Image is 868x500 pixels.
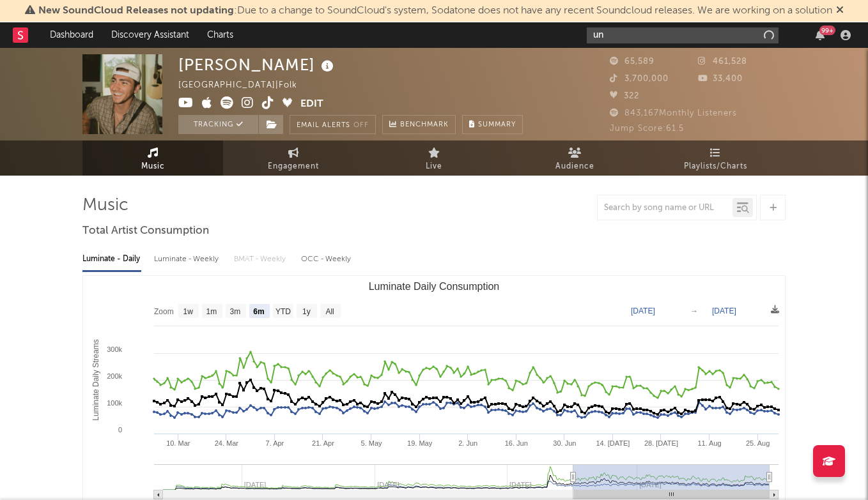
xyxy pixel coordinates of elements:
button: Edit [300,96,323,112]
button: Summary [462,115,523,134]
text: 11. Aug [697,439,721,447]
text: All [325,307,334,316]
span: Playlists/Charts [684,159,747,174]
span: Engagement [268,159,319,174]
em: Off [353,122,369,129]
button: 99+ [816,30,825,40]
text: 6m [253,307,264,316]
a: Engagement [223,140,364,176]
text: 19. May [407,439,433,447]
div: OCC - Weekly [301,248,352,270]
span: Jump Score: 61.5 [610,125,684,133]
text: 200k [107,372,122,380]
text: 21. Apr [312,439,334,447]
text: Zoom [154,307,174,316]
span: : Due to a change to SoundCloud's system, Sodatone does not have any recent Soundcloud releases. ... [38,6,832,16]
span: 843,167 Monthly Listeners [610,109,737,117]
span: Live [426,159,442,174]
span: New SoundCloud Releases not updating [38,6,234,16]
a: Music [82,140,223,176]
a: Audience [504,140,645,176]
text: 3m [230,307,241,316]
text: 0 [118,426,122,434]
input: Search for artists [587,27,779,43]
a: Live [364,140,504,176]
input: Search by song name or URL [598,203,732,213]
text: 300k [107,345,122,353]
div: Luminate - Weekly [154,248,221,270]
span: Dismiss [836,6,844,16]
text: 10. Mar [166,439,190,447]
text: 7. Apr [266,439,284,447]
text: Luminate Daily Streams [91,339,100,420]
text: 24. Mar [215,439,239,447]
text: 5. May [361,439,383,447]
div: [PERSON_NAME] [178,54,337,75]
span: Audience [555,159,594,174]
text: 100k [107,399,122,407]
span: Music [141,159,165,174]
span: Benchmark [400,117,449,133]
text: [DATE] [631,307,655,315]
text: 1m [206,307,217,316]
span: Total Artist Consumption [82,223,209,239]
text: Luminate Daily Consumption [369,281,500,292]
a: Benchmark [382,115,456,134]
text: 2. Jun [458,439,477,447]
span: 65,589 [610,57,655,66]
div: Luminate - Daily [82,248,141,270]
text: 16. Jun [505,439,528,447]
a: Playlists/Charts [645,140,786,176]
text: 28. [DATE] [644,439,678,447]
button: Tracking [178,115,258,134]
text: [DATE] [712,307,736,315]
span: 322 [610,92,639,100]
span: 461,528 [698,57,747,66]
span: Summary [478,121,516,128]
text: YTD [275,307,291,316]
text: 25. Aug [746,439,770,447]
a: Charts [198,22,242,48]
text: → [690,307,698,315]
span: 3,700,000 [610,75,669,83]
button: Email AlertsOff [290,115,376,134]
a: Discovery Assistant [102,22,198,48]
text: 30. Jun [553,439,576,447]
text: 1w [183,307,194,316]
a: Dashboard [41,22,102,48]
div: 99 + [819,26,835,35]
div: [GEOGRAPHIC_DATA] | Folk [178,78,312,93]
text: 1y [302,307,311,316]
span: 33,400 [698,75,743,83]
text: 14. [DATE] [596,439,630,447]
